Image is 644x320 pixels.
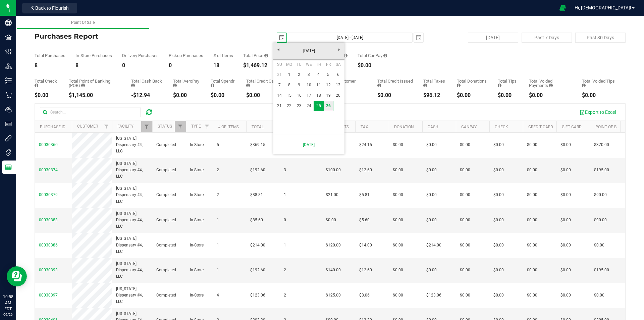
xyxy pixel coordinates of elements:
inline-svg: Integrations [5,135,12,142]
a: Facility [117,124,133,129]
th: Thursday [314,59,323,70]
a: Status [158,124,172,129]
th: Tuesday [294,59,304,70]
a: 16 [294,90,304,101]
a: 20 [333,90,343,101]
div: Total Cash Back [131,79,163,88]
span: $0.00 [594,292,604,299]
a: Filter [101,121,112,132]
input: Search... [40,107,141,117]
a: 4 [314,70,323,80]
a: 8 [284,80,294,90]
span: $0.00 [460,267,470,273]
i: Sum of the successful, non-voided Spendr payment transactions for all purchases in the date range. [211,83,214,88]
a: Gift Card [562,125,582,129]
span: Completed [156,142,176,148]
a: 2 [294,70,304,80]
span: 1 [217,242,219,248]
div: 0 [122,63,159,68]
button: Past 30 Days [575,33,626,43]
div: Total CanPay [358,53,387,58]
div: 18 [213,63,233,68]
span: Completed [156,217,176,223]
span: $0.00 [560,192,571,198]
span: $123.06 [250,292,265,299]
span: [US_STATE] Dispensary #4, LLC [116,185,148,205]
span: [US_STATE] Dispensary #4, LLC [116,211,148,230]
a: 12 [323,80,333,90]
span: 3 [284,167,286,173]
div: $0.00 [173,93,201,98]
div: In-Store Purchases [75,53,112,58]
a: 25 [314,101,323,111]
span: In-Store [190,217,204,223]
div: 0 [169,63,203,68]
inline-svg: Facilities [5,34,12,41]
span: $0.00 [393,292,403,299]
inline-svg: Users [5,106,12,113]
span: 00030374 [39,168,58,172]
span: $0.00 [493,267,504,273]
span: [US_STATE] Dispensary #4, LLC [116,261,148,280]
th: Monday [284,59,294,70]
a: Previous [273,44,284,55]
span: $0.00 [426,267,437,273]
div: Total Check [35,79,59,88]
span: $0.00 [560,267,571,273]
span: $120.00 [326,242,341,248]
span: Hi, [DEMOGRAPHIC_DATA]! [575,5,631,10]
h4: Purchases Report [35,33,231,40]
td: Current focused date is Thursday, September 25, 2025 [314,101,323,111]
span: $0.00 [460,242,470,248]
a: Filter [202,121,213,132]
div: $0.00 [358,63,387,68]
a: 23 [294,101,304,111]
i: Sum of the successful, non-voided AeroPay payment transactions for all purchases in the date range. [173,83,177,88]
i: Sum of the successful, non-voided point-of-banking payment transactions, both via payment termina... [81,83,85,88]
span: $0.00 [493,192,504,198]
span: $0.00 [560,242,571,248]
a: 22 [284,101,294,111]
div: $0.00 [246,93,278,98]
span: 1 [217,217,219,223]
div: $0.00 [457,93,488,98]
span: $0.00 [594,242,604,248]
a: Filter [141,121,152,132]
a: 1 [284,70,294,80]
span: $0.00 [393,242,403,248]
span: $0.00 [527,292,537,299]
span: $14.00 [359,242,372,248]
span: $0.00 [527,167,537,173]
div: Delivery Purchases [122,53,159,58]
a: 10 [304,80,314,90]
span: $0.00 [326,217,336,223]
a: 9 [294,80,304,90]
span: 2 [284,267,286,273]
span: Completed [156,192,176,198]
i: Sum of the total prices of all purchases in the date range. [264,53,268,58]
i: Sum of the successful, non-voided cash payment transactions for all purchases in the date range. ... [344,53,347,58]
div: Total Voided Tips [582,79,615,88]
div: # of Items [213,53,233,58]
div: Pickup Purchases [169,53,203,58]
a: 17 [304,90,314,101]
span: [US_STATE] Dispensary #4, LLC [116,235,148,255]
th: Friday [323,59,333,70]
span: 2 [217,167,219,173]
a: 24 [304,101,314,111]
span: Completed [156,292,176,299]
inline-svg: Distribution [5,63,12,70]
span: 1 [284,192,286,198]
span: $0.00 [393,217,403,223]
span: $12.60 [359,267,372,273]
a: Cash [428,125,438,129]
span: $0.00 [393,142,403,148]
span: $195.00 [594,267,609,273]
div: $0.00 [211,93,236,98]
span: $195.00 [594,167,609,173]
span: $0.00 [527,242,537,248]
div: Total Voided Payments [529,79,572,88]
div: $0.00 [529,93,572,98]
span: select [414,33,423,42]
a: [DATE] [277,138,341,151]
